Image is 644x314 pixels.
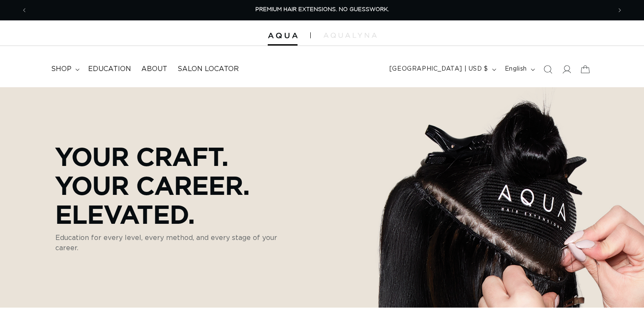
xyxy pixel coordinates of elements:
span: [GEOGRAPHIC_DATA] | USD $ [389,65,488,74]
span: PREMIUM HAIR EXTENSIONS. NO GUESSWORK. [255,7,389,12]
a: Education [83,60,136,79]
span: Education [88,65,131,74]
span: English [505,65,527,74]
p: Your Craft. Your Career. Elevated. [55,142,298,228]
a: About [136,60,172,79]
p: Education for every level, every method, and every stage of your career. [55,233,298,253]
summary: shop [46,60,83,79]
summary: Search [538,60,557,79]
button: English [500,61,538,77]
button: Previous announcement [15,2,34,18]
span: About [141,65,167,74]
button: [GEOGRAPHIC_DATA] | USD $ [384,61,500,77]
img: Aqua Hair Extensions [268,33,298,39]
span: Salon Locator [177,65,239,74]
a: Salon Locator [172,60,244,79]
img: aqualyna.com [323,33,377,38]
button: Next announcement [610,2,629,18]
span: shop [51,65,72,74]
